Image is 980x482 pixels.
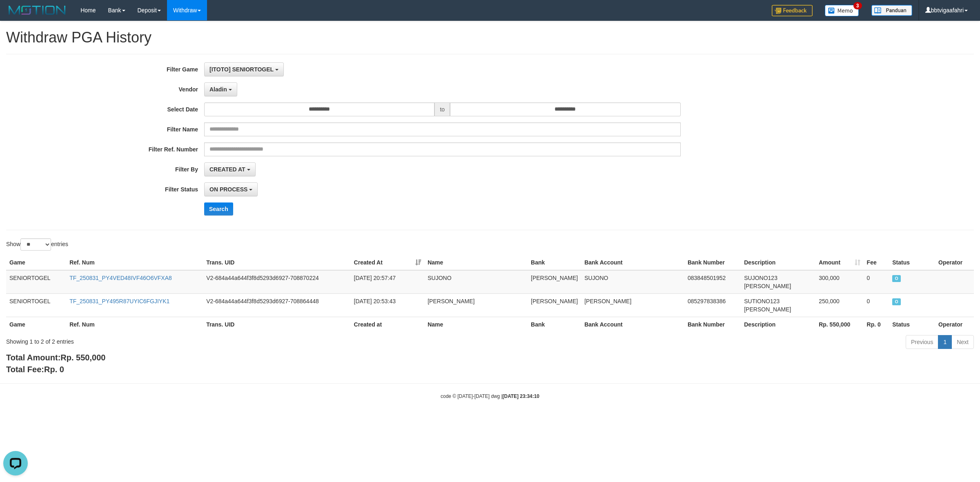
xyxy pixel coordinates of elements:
th: Bank Account [581,317,684,332]
span: Aladin [209,86,227,93]
a: TF_250831_PY4VED48IVF46O6VFXA8 [69,275,172,281]
a: Next [951,335,974,349]
select: Showentries [20,238,51,251]
td: [PERSON_NAME] [424,293,528,317]
th: Status [889,317,935,332]
td: 083848501952 [684,270,741,294]
td: V2-684a44a644f3f8d5293d6927-708870224 [203,270,350,294]
button: ON PROCESS [204,182,258,196]
button: CREATED AT [204,162,256,176]
th: Amount: activate to sort column ascending [815,255,863,270]
span: CREATED AT [209,166,245,173]
a: 1 [938,335,952,349]
td: 0 [864,293,889,317]
td: SUJONO123 [PERSON_NAME] [741,270,815,294]
td: SUTIONO123 [PERSON_NAME] [741,293,815,317]
th: Trans. UID [203,317,350,332]
th: Created At: activate to sort column ascending [351,255,425,270]
a: Previous [906,335,938,349]
button: Open LiveChat chat widget [3,3,28,28]
td: V2-684a44a644f3f8d5293d6927-708864448 [203,293,350,317]
th: Ref. Num [66,255,203,270]
td: [PERSON_NAME] [581,293,684,317]
strong: [DATE] 23:34:10 [503,393,539,399]
td: SENIORTOGEL [6,270,66,294]
th: Bank [528,317,581,332]
th: Description [741,255,815,270]
button: Search [204,202,233,215]
th: Bank Account [581,255,684,270]
span: to [434,102,450,116]
th: Operator [935,317,974,332]
button: [ITOTO] SENIORTOGEL [204,62,284,76]
td: 085297838386 [684,293,741,317]
button: Aladin [204,82,237,96]
th: Description [741,317,815,332]
td: [DATE] 20:57:47 [351,270,425,294]
td: [PERSON_NAME] [528,293,581,317]
th: Game [6,255,66,270]
td: [PERSON_NAME] [528,270,581,294]
img: MOTION_logo.png [6,4,68,16]
th: Status [889,255,935,270]
img: Feedback.jpg [772,5,813,16]
td: [DATE] 20:53:43 [351,293,425,317]
td: 0 [864,270,889,294]
th: Name [424,317,528,332]
label: Show entries [6,238,68,251]
h1: Withdraw PGA History [6,29,974,46]
th: Ref. Num [66,317,203,332]
div: Showing 1 to 2 of 2 entries [6,334,402,346]
td: 300,000 [815,270,863,294]
td: SUJONO [581,270,684,294]
a: TF_250831_PY495R87UYIC6FGJIYK1 [69,298,169,304]
th: Bank [528,255,581,270]
td: SUJONO [424,270,528,294]
th: Rp. 550,000 [815,317,863,332]
span: ON PROCESS [892,275,901,282]
img: panduan.png [871,5,912,16]
td: 250,000 [815,293,863,317]
th: Trans. UID [203,255,350,270]
span: ON PROCESS [892,298,901,305]
th: Operator [935,255,974,270]
span: Rp. 550,000 [60,353,105,362]
img: Button%20Memo.svg [825,5,859,16]
th: Game [6,317,66,332]
th: Name [424,255,528,270]
th: Fee [864,255,889,270]
span: [ITOTO] SENIORTOGEL [209,66,274,73]
small: code © [DATE]-[DATE] dwg | [441,393,539,399]
b: Total Fee: [6,365,64,374]
span: 3 [853,2,862,9]
b: Total Amount: [6,353,105,362]
th: Bank Number [684,255,741,270]
th: Rp. 0 [864,317,889,332]
th: Bank Number [684,317,741,332]
span: ON PROCESS [209,186,247,193]
th: Created at [351,317,425,332]
span: Rp. 0 [44,365,64,374]
td: SENIORTOGEL [6,293,66,317]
